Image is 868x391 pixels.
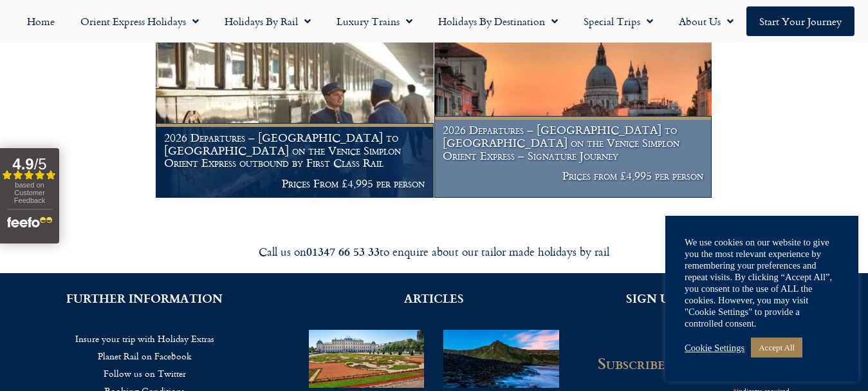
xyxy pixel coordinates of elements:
a: Follow us on Twitter [19,365,270,382]
a: Cookie Settings [685,342,744,354]
a: Special Trips [571,6,666,36]
h2: ARTICLES [309,292,560,304]
a: Holidays by Destination [425,6,571,36]
h2: FURTHER INFORMATION [19,292,270,304]
a: Accept All [751,338,802,358]
div: Call us on to enquire about our tailor made holidays by rail [74,244,795,259]
p: Prices from £4,995 per person [443,169,703,182]
h2: SIGN UP FOR THE PLANET RAIL NEWSLETTER [598,292,849,316]
img: Orient Express Special Venice compressed [434,8,712,198]
a: Start your Journey [746,6,854,36]
h1: 2026 Departures – [GEOGRAPHIC_DATA] to [GEOGRAPHIC_DATA] on the Venice Simplon Orient Express out... [164,131,425,169]
a: Insure your trip with Holiday Extras [19,330,270,347]
a: 2026 Departures – [GEOGRAPHIC_DATA] to [GEOGRAPHIC_DATA] on the Venice Simplon Orient Express – S... [434,8,713,198]
a: Planet Rail on Facebook [19,347,270,365]
a: About Us [666,6,746,36]
h1: 2026 Departures – [GEOGRAPHIC_DATA] to [GEOGRAPHIC_DATA] on the Venice Simplon Orient Express – S... [443,124,703,162]
a: Luxury Trains [324,6,425,36]
p: Prices From £4,995 per person [164,177,425,190]
h2: Subscribe [598,354,797,372]
a: 2026 Departures – [GEOGRAPHIC_DATA] to [GEOGRAPHIC_DATA] on the Venice Simplon Orient Express out... [156,8,434,198]
nav: Menu [6,6,862,36]
strong: 01347 66 53 33 [306,243,380,260]
a: Orient Express Holidays [68,6,212,36]
a: Holidays by Rail [212,6,324,36]
a: Home [14,6,68,36]
div: We use cookies on our website to give you the most relevant experience by remembering your prefer... [685,236,839,329]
